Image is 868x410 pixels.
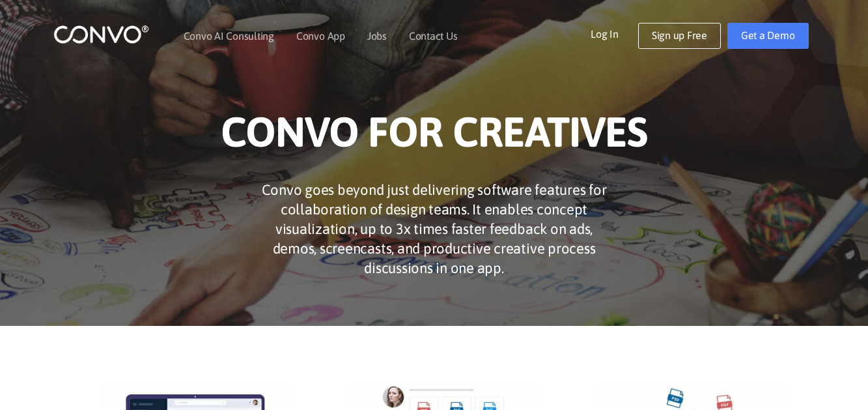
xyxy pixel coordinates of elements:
a: Convo AI Consulting [184,31,274,41]
p: Convo goes beyond just delivering software features for collaboration of design teams. It enables... [259,180,610,278]
a: Convo App [296,31,345,41]
a: Jobs [367,31,387,41]
img: logo_1.png [53,24,149,44]
h1: CONVO FOR CREATIVES [73,107,796,167]
a: Log In [591,23,638,44]
a: Get a Demo [727,23,809,49]
a: Sign up Free [638,23,721,49]
a: Contact Us [409,31,458,41]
